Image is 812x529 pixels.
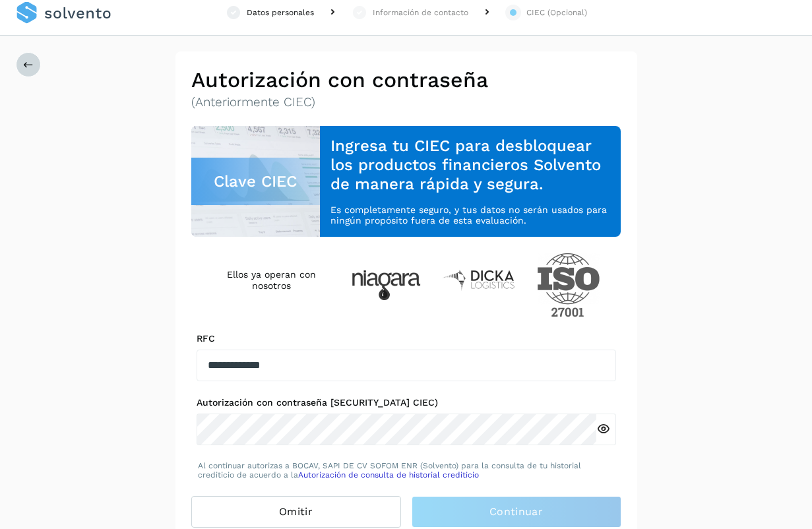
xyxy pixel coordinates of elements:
[197,397,616,408] label: Autorización con contraseña [SECURITY_DATA] CIEC)
[412,496,621,528] button: Continuar
[247,7,314,18] div: Datos personales
[198,461,615,480] p: Al continuar autorizas a BOCAV, SAPI DE CV SOFOM ENR (Solvento) para la consulta de tu historial ...
[191,496,401,528] button: Omitir
[373,7,468,18] div: Información de contacto
[298,470,479,480] a: Autorización de consulta de historial crediticio
[526,7,587,18] div: CIEC (Opcional)
[330,137,610,193] h3: Ingresa tu CIEC para desbloquear los productos financieros Solvento de manera rápida y segura.
[191,158,321,205] div: Clave CIEC
[197,333,616,344] label: RFC
[279,505,313,519] span: Omitir
[442,268,516,291] img: Dicka logistics
[330,204,610,227] p: Es completamente seguro, y tus datos no serán usados para ningún propósito fuera de esta evaluación.
[191,95,621,110] p: (Anteriormente CIEC)
[489,505,543,519] span: Continuar
[352,270,421,300] img: Niagara
[537,253,600,317] img: ISO
[191,67,621,92] h2: Autorización con contraseña
[212,269,330,292] h4: Ellos ya operan con nosotros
